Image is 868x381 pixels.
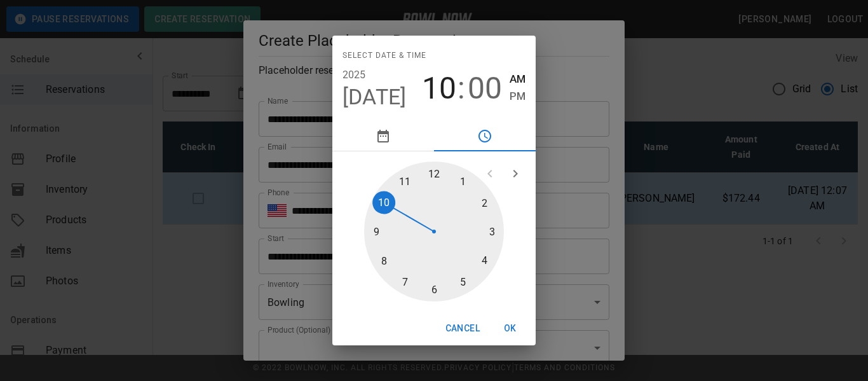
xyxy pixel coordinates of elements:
button: 10 [422,71,456,106]
span: Select date & time [342,46,426,66]
button: OK [490,317,531,340]
button: pick date [332,121,434,151]
button: [DATE] [342,84,407,111]
button: PM [510,88,526,105]
button: Cancel [440,317,485,340]
button: pick time [434,121,536,151]
span: : [458,71,465,106]
button: AM [510,71,526,88]
button: 00 [468,71,502,106]
button: open next view [503,161,528,186]
button: 2025 [342,66,366,84]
